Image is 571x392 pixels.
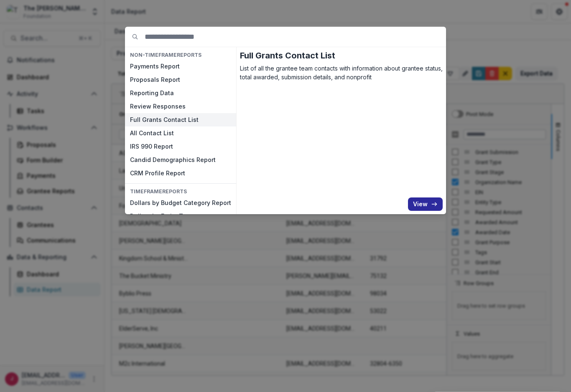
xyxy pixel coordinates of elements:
button: IRS 990 Report [125,140,236,153]
button: CRM Profile Report [125,167,236,180]
button: Payments Report [125,60,236,73]
h2: Full Grants Contact List [240,51,443,61]
p: List of all the grantee team contacts with information about grantee status, total awarded, submi... [240,64,443,81]
button: Full Grants Contact List [125,113,236,126]
button: All Contact List [125,126,236,140]
button: Reporting Data [125,86,236,100]
button: Dollars by Entity Tags [125,210,236,223]
button: Dollars by Budget Category Report [125,197,236,210]
h4: NON-TIMEFRAME Reports [125,51,236,60]
h4: TIMEFRAME Reports [125,187,236,196]
button: Proposals Report [125,73,236,86]
button: Review Responses [125,100,236,113]
button: Candid Demographics Report [125,153,236,167]
button: View [408,197,443,211]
